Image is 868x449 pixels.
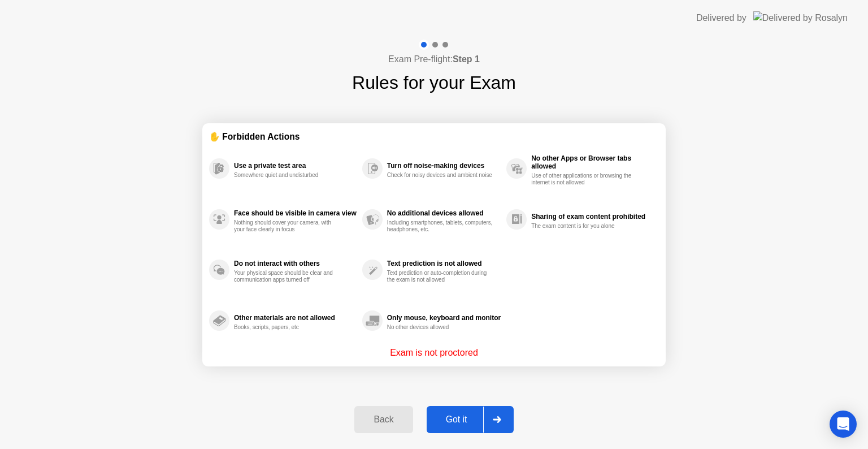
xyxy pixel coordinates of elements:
div: Check for noisy devices and ambient noise [387,172,494,179]
div: The exam content is for you alone [531,223,638,230]
h1: Rules for your Exam [352,69,516,96]
div: Got it [430,415,483,425]
div: Turn off noise-making devices [387,162,501,170]
div: Use a private test area [234,162,357,170]
div: Including smartphones, tablets, computers, headphones, etc. [387,219,494,233]
div: Open Intercom Messenger [830,411,857,438]
div: Back [358,415,409,425]
div: Sharing of exam content prohibited [531,213,653,221]
div: Face should be visible in camera view [234,209,357,217]
img: Delivered by Rosalyn [753,11,848,24]
div: Text prediction or auto-completion during the exam is not allowed [387,270,494,283]
div: Use of other applications or browsing the internet is not allowed [531,172,638,186]
div: Somewhere quiet and undisturbed [234,172,341,179]
div: ✋ Forbidden Actions [209,130,659,143]
div: Nothing should cover your camera, with your face clearly in focus [234,219,341,233]
div: No additional devices allowed [387,209,501,217]
div: No other Apps or Browser tabs allowed [531,154,653,170]
button: Back [354,406,413,433]
p: Exam is not proctored [390,346,478,360]
div: Text prediction is not allowed [387,260,501,267]
b: Step 1 [453,54,480,64]
div: Only mouse, keyboard and monitor [387,314,501,322]
h4: Exam Pre-flight: [388,53,480,66]
div: Other materials are not allowed [234,314,357,322]
div: No other devices allowed [387,324,494,331]
div: Do not interact with others [234,260,357,267]
button: Got it [427,406,514,433]
div: Books, scripts, papers, etc [234,324,341,331]
div: Your physical space should be clear and communication apps turned off [234,270,341,283]
div: Delivered by [696,11,747,25]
